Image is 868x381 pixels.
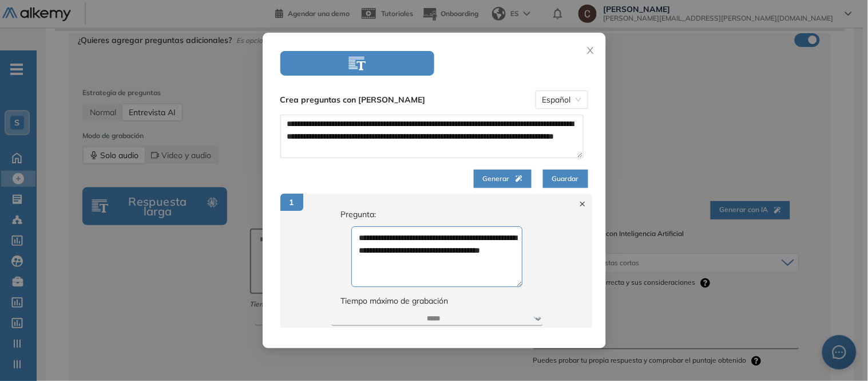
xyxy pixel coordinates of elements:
[341,294,449,307] span: Tiempo máximo de grabación
[542,91,581,108] span: Español
[290,197,294,207] span: 1
[280,93,426,106] b: Crea preguntas con [PERSON_NAME]
[543,170,588,188] button: Guardar
[483,174,522,184] span: Generar
[552,174,579,184] span: Guardar
[341,208,376,221] span: Pregunta :
[586,46,595,55] span: close
[575,33,606,64] button: Close
[474,170,532,188] button: Generar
